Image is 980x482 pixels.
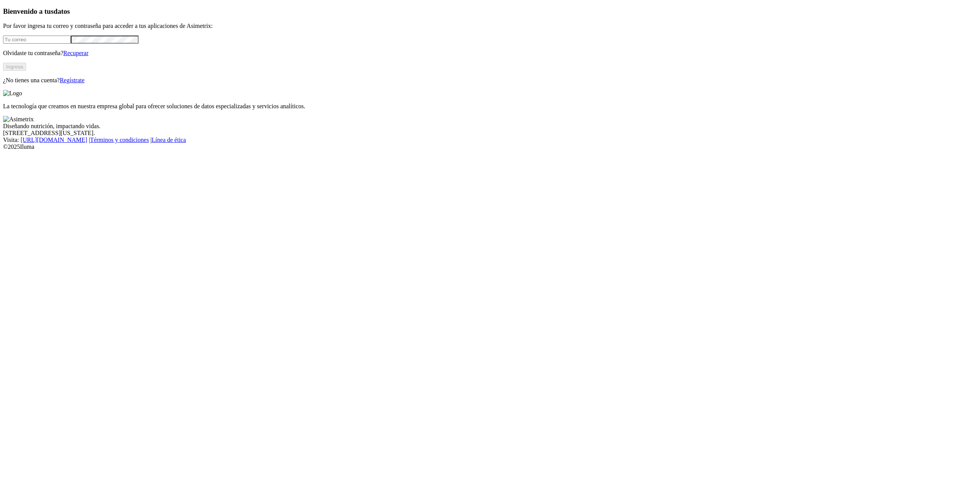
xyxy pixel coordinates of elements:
[3,50,977,57] p: Olvidaste tu contraseña?
[3,130,977,137] div: [STREET_ADDRESS][US_STATE].
[3,143,977,150] div: © 2025 Iluma
[60,77,85,83] a: Regístrate
[3,77,977,84] p: ¿No tienes una cuenta?
[3,103,977,110] p: La tecnología que creamos en nuestra empresa global para ofrecer soluciones de datos especializad...
[21,137,87,143] a: [URL][DOMAIN_NAME]
[3,23,977,29] p: Por favor ingresa tu correo y contraseña para acceder a tus aplicaciones de Asimetrix:
[152,137,186,143] a: Línea de ética
[3,116,34,123] img: Asimetrix
[3,36,71,44] input: Tu correo
[3,123,977,130] div: Diseñando nutrición, impactando vidas.
[54,7,70,15] span: datos
[90,137,149,143] a: Términos y condiciones
[3,7,977,16] h3: Bienvenido a tus
[3,90,22,97] img: Logo
[3,63,26,71] button: Ingresa
[63,50,88,56] a: Recuperar
[3,137,977,143] div: Visita : | |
